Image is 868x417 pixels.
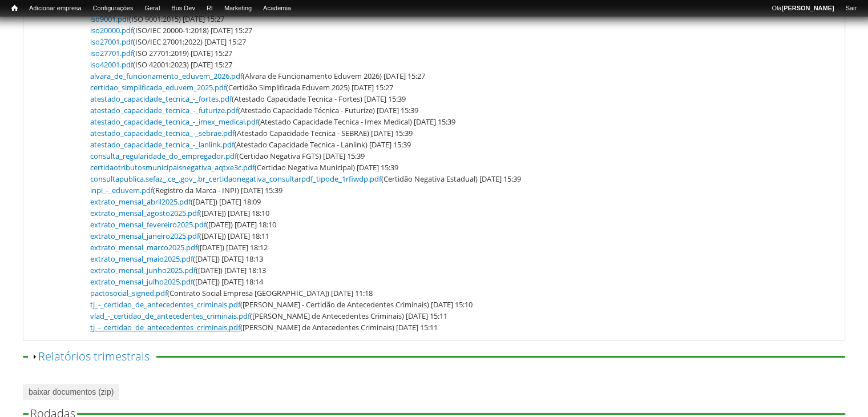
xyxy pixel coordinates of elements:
[23,3,87,14] a: Adicionar empresa
[90,25,252,35] span: (ISO/IEC 20000-1:2018) [DATE] 15:27
[839,3,862,14] a: Sair
[90,117,455,127] span: (Atestado Capacidade Tecnica - Imex Medical) [DATE] 15:39
[90,219,206,230] a: extrato_mensal_fevereiro2025.pdf
[90,299,473,310] span: ([PERSON_NAME] - Certidão de Antecedentes Criminais) [DATE] 15:10
[90,254,193,264] a: extrato_mensal_maio2025.pdf
[90,37,133,47] a: iso27001.pdf
[90,151,365,161] span: (Certidao Negativa FGTS) [DATE] 15:39
[90,174,521,184] span: (Certidão Negativa Estadual) [DATE] 15:39
[90,162,398,173] span: (Certidao Negativa Municipal) [DATE] 15:39
[90,311,447,321] span: ([PERSON_NAME] de Antecedentes Criminais) [DATE] 15:11
[90,231,269,241] span: ([DATE]) [DATE] 18:11
[90,208,199,218] a: extrato_mensal_agosto2025.pdf
[90,82,226,93] a: certidao_simplificada_eduvem_2025.pdf
[90,94,232,104] a: atestado_capacidade_tecnica_-_fortes.pdf
[90,322,438,332] span: ([PERSON_NAME] de Antecedentes Criminais) [DATE] 15:11
[90,59,232,70] span: (ISO 42001:2023) [DATE] 15:27
[90,162,255,173] a: certidaotributosmunicipaisnegativa_aqtxe3c.pdf
[257,3,297,14] a: Academia
[90,276,263,287] span: ([DATE]) [DATE] 18:14
[90,71,425,81] span: (Alvara de Funcionamento Eduvem 2026) [DATE] 15:27
[90,14,129,24] a: iso9001.pdf
[165,3,201,14] a: Bus Dev
[90,71,243,81] a: alvara_de_funcionamento_eduvem_2026.pdf
[11,4,18,12] span: Início
[139,3,165,14] a: Geral
[90,231,199,241] a: extrato_mensal_janeiro2025.pdf
[90,59,133,70] a: iso42001.pdf
[90,254,263,264] span: ([DATE]) [DATE] 18:13
[90,219,276,230] span: ([DATE]) [DATE] 18:10
[90,265,266,275] span: ([DATE]) [DATE] 18:13
[90,242,197,252] a: extrato_mensal_marco2025.pdf
[38,348,150,364] a: Relatórios trimestrais
[90,322,240,332] a: tj_-_certidao_de_antecedentes_criminais.pdf
[90,128,235,138] a: atestado_capacidade_tecnica_-_sebrae.pdf
[90,105,418,115] span: (Atestado Capacidade Técnica - Futurize) [DATE] 15:39
[90,82,393,93] span: (Certidão Simplificada Eduvem 2025) [DATE] 15:27
[90,48,232,58] span: (ISO 27701:2019) [DATE] 15:27
[90,37,246,47] span: (ISO/IEC 27001:2022) [DATE] 15:27
[90,265,196,275] a: extrato_mensal_junho2025.pdf
[90,48,133,58] a: iso27701.pdf
[90,151,237,161] a: consulta_regularidade_do_empregador.pdf
[6,3,23,14] a: Início
[90,208,269,218] span: ([DATE]) [DATE] 18:10
[90,185,282,195] span: (Registro da Marca - INPI) [DATE] 15:39
[90,288,373,298] span: (Contrato Social Empresa [GEOGRAPHIC_DATA]) [DATE] 11:18
[87,3,139,14] a: Configurações
[90,128,413,138] span: (Atestado Capacidade Tecnica - SEBRAE) [DATE] 15:39
[90,197,261,207] span: ([DATE]) [DATE] 18:09
[90,139,234,150] a: atestado_capacidade_tecnica_-_lanlink.pdf
[90,14,224,24] span: (ISO 9001:2015) [DATE] 15:27
[90,242,268,252] span: ([DATE]) [DATE] 18:12
[90,174,381,184] a: consultapublica.sefaz_.ce_.gov_.br_certidaonegativa_consultarpdf_tipode_1rfiwdp.pdf
[90,288,167,298] a: pactosocial_signed.pdf
[90,117,258,127] a: atestado_capacidade_tecnica_-_imex_medical.pdf
[90,25,133,35] a: iso20000.pdf
[766,3,839,14] a: Olá[PERSON_NAME]
[90,311,250,321] a: vlad_-_certidao_de_antecedentes_criminais.pdf
[90,299,240,310] a: tj_-_certidao_de_antecedentes_criminais.pdf
[219,3,257,14] a: Marketing
[90,276,193,287] a: extrato_mensal_julho2025.pdf
[201,3,219,14] a: RI
[781,5,834,11] strong: [PERSON_NAME]
[90,185,153,195] a: inpi_-_eduvem.pdf
[90,139,411,150] span: (Atestado Capacidade Tecnica - Lanlink) [DATE] 15:39
[23,384,119,400] a: baixar documentos (zip)
[90,197,191,207] a: extrato_mensal_abril2025.pdf
[90,94,406,104] span: (Atestado Capacidade Tecnica - Fortes) [DATE] 15:39
[90,105,238,115] a: atestado_capacidade_tecnica_-_futurize.pdf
